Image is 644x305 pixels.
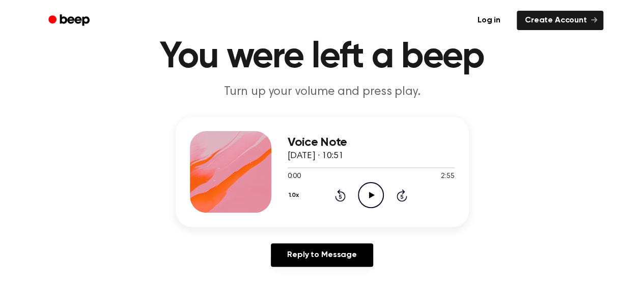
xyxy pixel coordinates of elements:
a: Log in [467,9,511,32]
span: [DATE] · 10:51 [288,151,344,161]
span: 2:55 [441,171,454,182]
p: Turn up your volume and press play. [127,84,518,100]
h3: Voice Note [288,136,455,149]
h1: You were left a beep [62,39,583,75]
a: Create Account [517,11,603,30]
button: 1.0x [288,187,303,204]
span: 0:00 [288,171,301,182]
a: Reply to Message [271,243,373,267]
a: Beep [41,11,99,31]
